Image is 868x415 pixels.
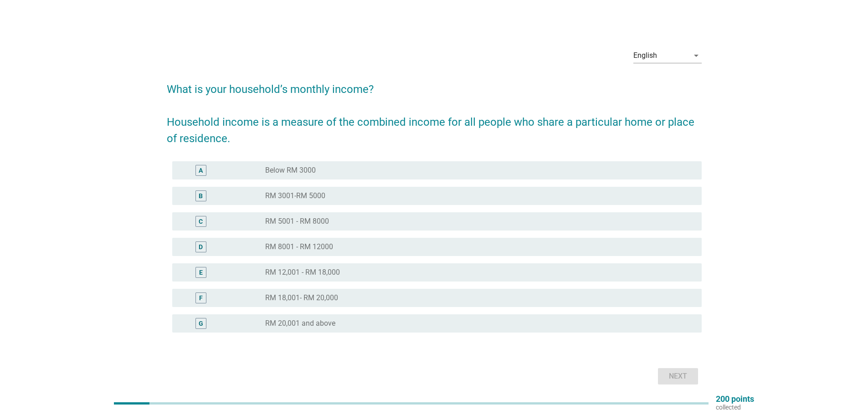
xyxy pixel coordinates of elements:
[199,293,203,303] div: F
[199,217,203,226] div: C
[199,242,203,252] div: D
[199,268,203,277] div: E
[265,217,329,226] label: RM 5001 - RM 8000
[265,319,335,328] label: RM 20,001 and above
[199,191,203,201] div: B
[265,166,316,175] label: Below RM 3000
[265,268,340,277] label: RM 12,001 - RM 18,000
[716,395,754,403] p: 200 points
[716,403,754,411] p: collected
[265,242,333,251] label: RM 8001 - RM 12000
[167,72,702,147] h2: What is your household’s monthly income? Household income is a measure of the combined income for...
[265,191,325,200] label: RM 3001-RM 5000
[265,293,338,302] label: RM 18,001- RM 20,000
[633,51,657,60] div: English
[691,50,702,61] i: arrow_drop_down
[199,319,203,328] div: G
[199,166,203,175] div: A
